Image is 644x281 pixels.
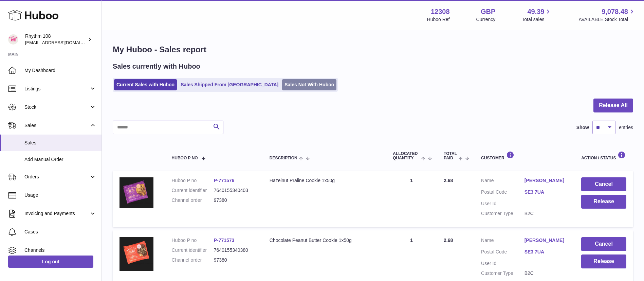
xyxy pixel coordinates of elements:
[581,151,626,160] div: Action / Status
[24,192,96,198] span: Usage
[581,177,626,191] button: Cancel
[619,124,633,131] span: entries
[525,270,568,277] dd: B2C
[24,104,89,110] span: Stock
[522,16,552,23] span: Total sales
[481,7,495,16] strong: GBP
[24,67,96,74] span: My Dashboard
[172,257,214,263] dt: Channel order
[178,79,281,90] a: Sales Shipped From [GEOGRAPHIC_DATA]
[172,156,198,160] span: Huboo P no
[593,99,633,112] button: Release All
[214,178,235,183] a: P-771576
[172,187,214,194] dt: Current identifier
[581,254,626,268] button: Release
[214,257,256,263] dd: 97380
[578,7,636,23] a: 9,078.48 AVAILABLE Stock Total
[25,40,100,45] span: [EMAIL_ADDRESS][DOMAIN_NAME]
[578,16,636,23] span: AVAILABLE Stock Total
[214,187,256,194] dd: 7640155340403
[581,237,626,251] button: Cancel
[24,86,89,92] span: Listings
[114,79,177,90] a: Current Sales with Huboo
[119,237,153,271] img: 123081684746069.JPG
[172,197,214,204] dt: Channel order
[282,79,336,90] a: Sales Not With Huboo
[481,260,525,267] dt: User Id
[525,237,568,244] a: [PERSON_NAME]
[119,177,153,208] img: 123081684746041.JPG
[481,249,525,257] dt: Postal Code
[172,247,214,253] dt: Current identifier
[444,238,453,243] span: 2.68
[525,249,568,255] a: SE3 7UA
[214,247,256,253] dd: 7640155340380
[431,7,450,16] strong: 12308
[24,140,96,146] span: Sales
[481,151,568,160] div: Customer
[444,152,457,160] span: Total paid
[525,210,568,217] dd: B2C
[270,156,297,160] span: Description
[481,189,525,197] dt: Postal Code
[24,210,89,217] span: Invoicing and Payments
[214,197,256,204] dd: 97380
[527,7,544,16] span: 49.39
[172,237,214,244] dt: Huboo P no
[522,7,552,23] a: 49.39 Total sales
[602,7,628,16] span: 9,078.48
[444,178,453,183] span: 2.68
[576,124,589,131] label: Show
[24,122,89,129] span: Sales
[25,33,86,46] div: Rhythm 108
[24,247,96,253] span: Channels
[481,210,525,217] dt: Customer Type
[481,237,525,245] dt: Name
[481,270,525,277] dt: Customer Type
[270,237,379,244] div: Chocolate Peanut Butter Cookie 1x50g
[24,174,89,180] span: Orders
[270,177,379,184] div: Hazelnut Praline Cookie 1x50g
[581,195,626,209] button: Release
[525,189,568,195] a: SE3 7UA
[481,177,525,186] dt: Name
[172,177,214,184] dt: Huboo P no
[481,200,525,207] dt: User Id
[24,156,96,163] span: Add Manual Order
[113,62,200,71] h2: Sales currently with Huboo
[24,229,96,235] span: Cases
[8,34,18,45] img: orders@rhythm108.com
[476,16,496,23] div: Currency
[386,171,437,227] td: 1
[525,177,568,184] a: [PERSON_NAME]
[8,256,93,268] a: Log out
[113,44,633,55] h1: My Huboo - Sales report
[393,152,419,160] span: ALLOCATED Quantity
[214,238,235,243] a: P-771573
[427,16,450,23] div: Huboo Ref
